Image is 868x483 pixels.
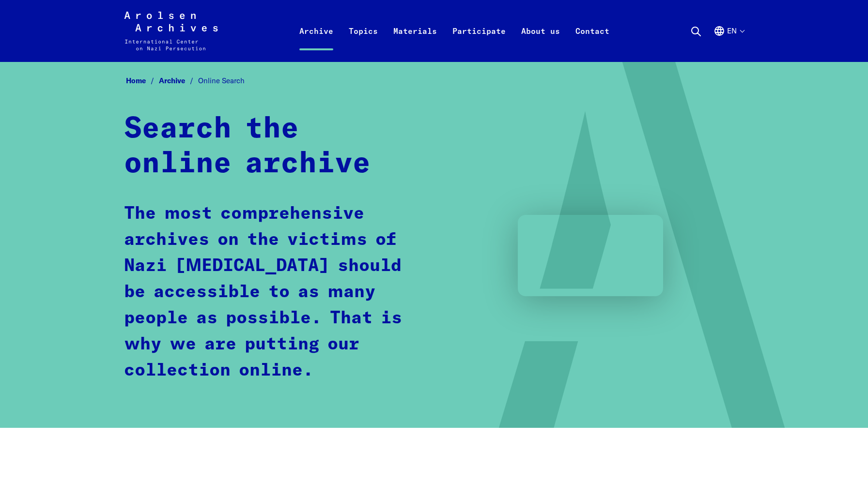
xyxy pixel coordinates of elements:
[513,23,568,62] a: About us
[159,76,198,85] a: Archive
[445,23,513,62] a: Participate
[126,76,159,85] a: Home
[292,12,617,50] nav: Primary
[713,25,744,60] button: English, language selection
[124,115,371,179] strong: Search the online archive
[386,23,445,62] a: Materials
[124,74,744,89] nav: Breadcrumb
[568,23,617,62] a: Contact
[198,76,245,85] span: Online Search
[292,23,341,62] a: Archive
[341,23,386,62] a: Topics
[124,201,417,384] p: The most comprehensive archives on the victims of Nazi [MEDICAL_DATA] should be accessible to as ...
